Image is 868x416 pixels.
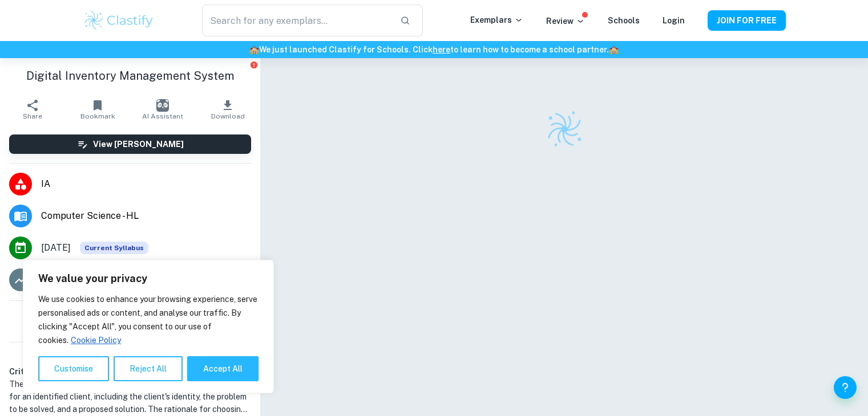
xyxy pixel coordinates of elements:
[142,112,183,120] span: AI Assistant
[9,134,251,154] button: View [PERSON_NAME]
[195,93,260,125] button: Download
[83,9,155,32] img: Clastify logo
[663,16,685,25] a: Login
[433,45,450,54] a: here
[5,347,256,361] h6: Examiner's summary
[211,112,245,120] span: Download
[608,16,640,25] a: Schools
[156,99,169,112] img: AI Assistant
[9,67,251,84] h1: Digital Inventory Management System
[187,356,259,381] button: Accept All
[80,242,148,254] span: Current Syllabus
[38,356,109,381] button: Customise
[38,292,259,347] p: We use cookies to enhance your browsing experience, serve personalised ads or content, and analys...
[249,60,258,69] button: Report issue
[80,242,148,254] div: This exemplar is based on the current syllabus. Feel free to refer to it for inspiration/ideas wh...
[2,43,866,56] h6: We just launched Clastify for Schools. Click to learn how to become a school partner.
[540,105,588,153] img: Clastify logo
[114,356,183,381] button: Reject All
[708,10,786,31] button: JOIN FOR FREE
[38,272,259,286] p: We value your privacy
[202,5,390,36] input: Search for any exemplars...
[41,209,251,223] span: Computer Science - HL
[23,112,42,120] span: Share
[70,335,122,345] a: Cookie Policy
[41,177,251,191] span: IA
[130,93,195,125] button: AI Assistant
[41,241,71,255] span: [DATE]
[80,112,115,120] span: Bookmark
[470,14,523,26] p: Exemplars
[93,138,184,150] h6: View [PERSON_NAME]
[9,365,251,378] h6: Criterion A [ 3 / 6 ]:
[609,45,619,54] span: 🏫
[9,378,251,415] h1: The student describes an appropriate scenario for investigation for an identified client, includi...
[834,376,857,399] button: Help and Feedback
[65,93,130,125] button: Bookmark
[546,15,585,27] p: Review
[23,260,274,393] div: We value your privacy
[249,45,259,54] span: 🏫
